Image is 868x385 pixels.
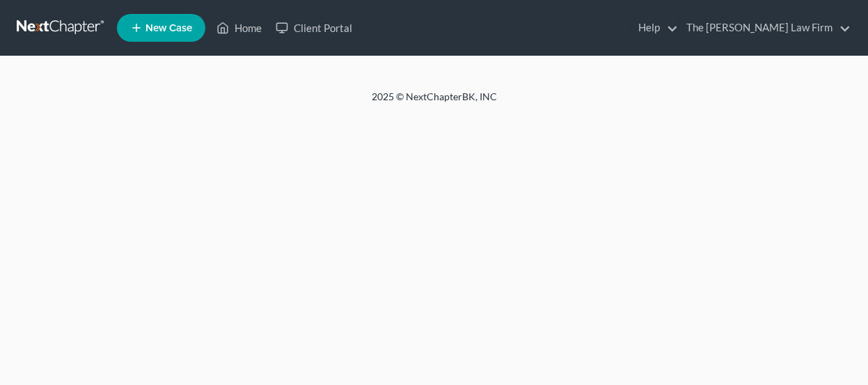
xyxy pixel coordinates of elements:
[631,15,678,40] a: Help
[269,15,359,40] a: Client Portal
[679,15,851,40] a: The [PERSON_NAME] Law Firm
[210,15,269,40] a: Home
[117,14,205,42] new-legal-case-button: New Case
[38,90,831,115] div: 2025 © NextChapterBK, INC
